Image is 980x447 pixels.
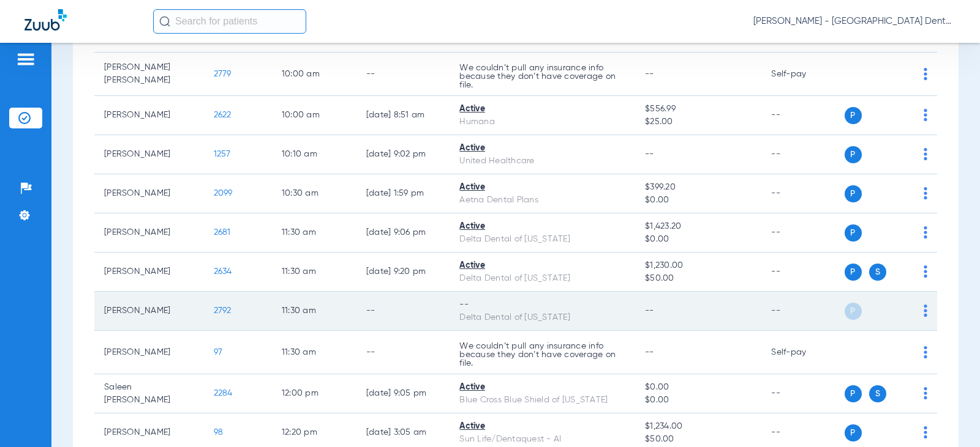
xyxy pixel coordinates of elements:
[94,213,204,253] td: [PERSON_NAME]
[459,64,625,89] p: We couldn’t pull any insurance info because they don’t have coverage on file.
[459,394,625,407] div: Blue Cross Blue Shield of [US_STATE]
[645,194,752,207] span: $0.00
[272,174,356,213] td: 10:30 AM
[924,226,927,238] img: group-dot-blue.svg
[924,187,927,199] img: group-dot-blue.svg
[645,433,752,446] span: $50.00
[214,306,232,315] span: 2792
[924,148,927,160] img: group-dot-blue.svg
[645,259,752,272] span: $1,230.00
[753,15,956,28] span: [PERSON_NAME] - [GEOGRAPHIC_DATA] Dental Care
[645,70,654,78] span: --
[24,9,67,31] img: Zuub Logo
[761,213,844,253] td: --
[153,9,306,34] input: Search for patients
[645,272,752,285] span: $50.00
[272,292,356,331] td: 11:30 AM
[645,381,752,394] span: $0.00
[845,107,862,124] span: P
[645,394,752,407] span: $0.00
[761,292,844,331] td: --
[214,267,232,276] span: 2634
[94,331,204,374] td: [PERSON_NAME]
[94,374,204,413] td: Saleen [PERSON_NAME]
[645,220,752,233] span: $1,423.20
[459,420,625,433] div: Active
[16,52,36,67] img: hamburger-icon
[845,385,862,402] span: P
[459,259,625,272] div: Active
[459,155,625,168] div: United Healthcare
[214,389,233,397] span: 2284
[159,16,170,27] img: Search Icon
[869,385,886,402] span: S
[924,265,927,278] img: group-dot-blue.svg
[94,292,204,331] td: [PERSON_NAME]
[356,96,450,135] td: [DATE] 8:51 AM
[924,68,927,80] img: group-dot-blue.svg
[459,220,625,233] div: Active
[356,174,450,213] td: [DATE] 1:59 PM
[761,53,844,96] td: Self-pay
[645,116,752,128] span: $25.00
[272,253,356,292] td: 11:30 AM
[214,150,231,158] span: 1257
[94,135,204,174] td: [PERSON_NAME]
[459,311,625,324] div: Delta Dental of [US_STATE]
[214,111,232,119] span: 2622
[459,142,625,155] div: Active
[924,387,927,399] img: group-dot-blue.svg
[356,213,450,253] td: [DATE] 9:06 PM
[645,103,752,116] span: $556.99
[459,272,625,285] div: Delta Dental of [US_STATE]
[645,233,752,246] span: $0.00
[845,303,862,320] span: P
[94,53,204,96] td: [PERSON_NAME] [PERSON_NAME]
[645,420,752,433] span: $1,234.00
[924,346,927,358] img: group-dot-blue.svg
[356,331,450,374] td: --
[845,224,862,242] span: P
[272,213,356,253] td: 11:30 AM
[645,150,654,158] span: --
[94,96,204,135] td: [PERSON_NAME]
[459,381,625,394] div: Active
[272,135,356,174] td: 10:10 AM
[845,185,862,202] span: P
[459,433,625,446] div: Sun Life/Dentaquest - AI
[761,374,844,413] td: --
[272,331,356,374] td: 11:30 AM
[214,189,233,198] span: 2099
[272,374,356,413] td: 12:00 PM
[645,306,654,315] span: --
[356,374,450,413] td: [DATE] 9:05 PM
[924,109,927,121] img: group-dot-blue.svg
[459,298,625,311] div: --
[214,70,232,78] span: 2779
[761,253,844,292] td: --
[761,135,844,174] td: --
[645,348,654,356] span: --
[356,53,450,96] td: --
[272,53,356,96] td: 10:00 AM
[214,228,231,237] span: 2681
[761,331,844,374] td: Self-pay
[356,292,450,331] td: --
[459,342,625,368] p: We couldn’t pull any insurance info because they don’t have coverage on file.
[459,116,625,128] div: Humana
[924,305,927,317] img: group-dot-blue.svg
[94,253,204,292] td: [PERSON_NAME]
[761,174,844,213] td: --
[924,426,927,438] img: group-dot-blue.svg
[459,194,625,207] div: Aetna Dental Plans
[272,96,356,135] td: 10:00 AM
[645,181,752,194] span: $399.20
[356,253,450,292] td: [DATE] 9:20 PM
[94,174,204,213] td: [PERSON_NAME]
[459,103,625,116] div: Active
[845,424,862,441] span: P
[459,233,625,246] div: Delta Dental of [US_STATE]
[214,428,224,437] span: 98
[761,96,844,135] td: --
[356,135,450,174] td: [DATE] 9:02 PM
